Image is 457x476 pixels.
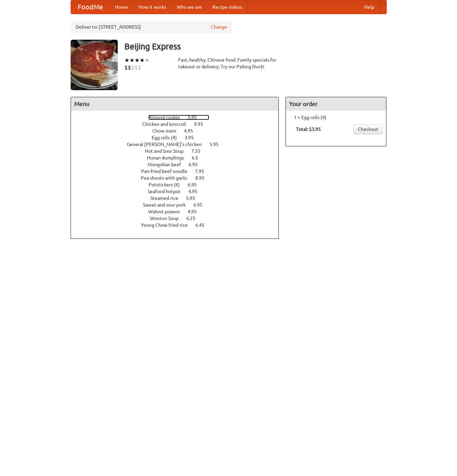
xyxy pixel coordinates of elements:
b: Total: $3.95 [296,126,321,132]
a: Walnut prawns 4.95 [148,209,209,214]
a: Pan-fried beef noodle 7.95 [141,169,217,174]
a: Checkout [353,124,383,134]
span: Young Chow fried rice [141,222,194,228]
span: Chicken and broccoli [142,121,193,127]
span: 3.95 [185,135,200,140]
span: 6.95 [188,182,203,187]
li: ★ [129,57,135,64]
span: 8.95 [195,175,211,181]
span: Hot and Sour Soup [145,148,190,154]
a: Hunan dumplings 6.5 [147,155,211,160]
a: Young Chow fried rice 6.45 [141,222,217,228]
a: Potstickers (6) 6.95 [149,182,209,187]
span: 4.95 [188,189,204,194]
span: Walnut prawns [148,209,187,214]
span: Pea shoots with garlic [141,175,194,181]
a: Home [110,0,133,14]
span: Pan-fried beef noodle [141,169,194,174]
li: $ [135,64,138,71]
li: ★ [124,57,129,64]
a: Egg rolls (4) 3.95 [152,135,206,140]
a: General [PERSON_NAME]'s chicken 5.95 [127,142,231,147]
span: 4.95 [188,209,203,214]
a: Pea shoots with garlic 8.95 [141,175,217,181]
a: How it works [133,0,172,14]
li: ★ [135,57,140,64]
span: 7.95 [195,169,211,174]
span: 4.95 [184,128,200,134]
span: Steamed rice [150,195,185,201]
li: $ [131,64,135,71]
span: 6.45 [195,222,211,228]
a: Mongolian beef 6.95 [148,162,210,167]
a: Help [359,0,380,14]
a: FoodMe [71,0,110,14]
span: Almond cookie [148,115,187,120]
span: Egg rolls (4) [152,135,184,140]
a: Who we are [172,0,207,14]
li: 1 × Egg rolls (4) [289,114,383,121]
div: Deliver to: [STREET_ADDRESS] [71,21,232,33]
span: 6.25 [186,216,202,221]
a: Steamed rice 5.95 [150,195,207,201]
span: Hunan dumplings [147,155,191,160]
span: Chow mein [152,128,183,134]
span: 5.95 [210,142,225,147]
li: ★ [140,57,145,64]
span: 6.5 [192,155,205,160]
a: Hot and Sour Soup 7.55 [145,148,213,154]
span: 6.95 [189,162,204,167]
span: Mongolian beef [148,162,188,167]
span: General [PERSON_NAME]'s chicken [127,142,208,147]
a: Sweet and sour pork 6.95 [143,202,215,208]
span: Potstickers (6) [149,182,187,187]
a: Change [211,24,227,30]
span: 7.55 [191,148,207,154]
a: Chow mein 4.95 [152,128,205,134]
span: Seafood hotpot [148,189,187,194]
span: 6.95 [193,202,209,208]
span: Wonton Soup [150,216,185,221]
a: Recipe videos [207,0,247,14]
span: 5.95 [188,115,203,120]
h4: Menu [71,97,279,111]
a: Wonton Soup 6.25 [150,216,208,221]
img: angular.jpg [71,40,118,90]
h3: Beijing Express [124,40,387,53]
span: 9.95 [194,121,210,127]
span: 5.95 [186,195,202,201]
a: Seafood hotpot 4.95 [148,189,210,194]
li: $ [124,64,128,71]
li: $ [128,64,131,71]
li: ★ [145,57,150,64]
li: $ [138,64,141,71]
span: Sweet and sour pork [143,202,192,208]
div: Fast, healthy, Chinese food. Family specials for takeout or delivery. Try our Peking Duck! [178,57,279,70]
a: Chicken and broccoli 9.95 [142,121,216,127]
a: Almond cookie 5.95 [148,115,209,120]
h4: Your order [286,97,386,111]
